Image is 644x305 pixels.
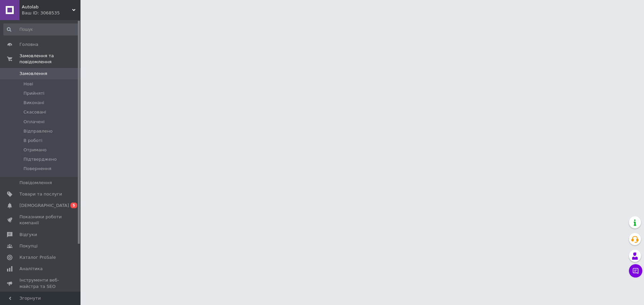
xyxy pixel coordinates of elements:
[23,90,44,96] span: Прийняті
[19,203,69,209] span: [DEMOGRAPHIC_DATA]
[23,166,51,172] span: Повернення
[19,243,38,249] span: Покупці
[629,264,642,278] button: Чат з покупцем
[19,254,56,260] span: Каталог ProSale
[23,100,44,106] span: Виконані
[23,109,46,115] span: Скасовані
[19,214,62,226] span: Показники роботи компанії
[19,266,43,272] span: Аналітика
[19,53,80,65] span: Замовлення та повідомлення
[70,203,77,208] span: 5
[19,277,62,289] span: Інструменти веб-майстра та SEO
[23,147,47,153] span: Отримано
[22,4,72,10] span: Autolab
[22,10,80,16] div: Ваш ID: 3068535
[19,232,37,238] span: Відгуки
[19,180,52,186] span: Повідомлення
[23,138,42,144] span: В роботі
[23,156,57,162] span: Підтверджено
[23,81,33,87] span: Нові
[19,191,62,197] span: Товари та послуги
[19,71,47,77] span: Замовлення
[23,119,45,125] span: Оплачені
[19,42,38,48] span: Головна
[23,128,53,134] span: Відправлено
[3,23,79,35] input: Пошук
